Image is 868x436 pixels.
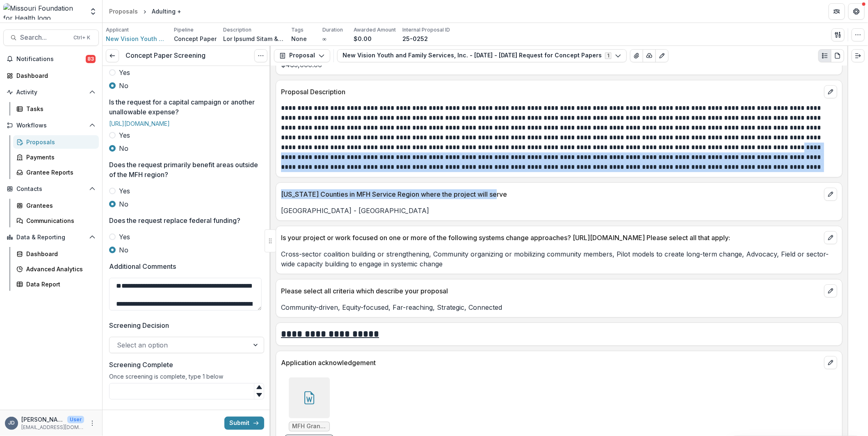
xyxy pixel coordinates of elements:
[26,216,92,225] div: Communications
[13,247,99,261] a: Dashboard
[3,86,99,99] button: Open Activity
[281,189,821,199] p: [US_STATE] Counties in MFH Service Region where the project will serve
[337,49,627,62] button: New Vision Youth and Family Services, Inc. - [DATE] - [DATE] Request for Concept Papers1
[824,231,837,244] button: edit
[3,119,99,132] button: Open Workflows
[21,415,64,424] p: [PERSON_NAME]
[224,416,264,429] button: Submit
[106,34,167,43] a: New Vision Youth and Family Services, Inc.
[322,26,343,34] p: Duration
[72,33,92,42] div: Ctrl + K
[26,138,92,146] div: Proposals
[119,245,128,255] span: No
[109,120,170,127] a: [URL][DOMAIN_NAME]
[126,52,206,59] h3: Concept Paper Screening
[831,49,844,62] button: PDF view
[119,143,128,153] span: No
[16,234,86,241] span: Data & Reporting
[254,49,267,62] button: Options
[26,104,92,113] div: Tasks
[119,199,128,209] span: No
[21,424,84,431] p: [EMAIL_ADDRESS][DOMAIN_NAME]
[824,188,837,201] button: edit
[106,5,185,17] nav: breadcrumb
[152,7,181,16] div: Adulting +
[852,49,865,62] button: Expand right
[8,420,15,426] div: Jessica Daugherty
[223,34,285,43] p: Lor Ipsumd Sitam & Consec Adipisci, Eli. se doeiusm te incidid u laboreet dolor ma aliquaen admin...
[119,232,130,242] span: Yes
[848,3,865,20] button: Get Help
[13,102,99,116] a: Tasks
[13,166,99,179] a: Grantee Reports
[291,34,307,43] p: None
[292,423,326,430] span: MFH Grant Acknowledgement.doc
[13,150,99,164] a: Payments
[13,277,99,291] a: Data Report
[16,56,86,63] span: Notifications
[3,30,99,46] button: Search...
[281,302,837,312] p: Community-driven, Equity-focused, Far-reaching, Strategic, Connected
[824,284,837,297] button: edit
[20,34,69,41] span: Search...
[322,34,327,43] p: ∞
[656,49,669,62] button: Edit as form
[174,26,194,34] p: Pipeline
[16,186,86,193] span: Contacts
[291,26,304,34] p: Tags
[3,231,99,244] button: Open Data & Reporting
[3,52,99,66] button: Notifications83
[630,49,643,62] button: View Attached Files
[16,122,86,129] span: Workflows
[26,265,92,273] div: Advanced Analytics
[119,130,130,140] span: Yes
[109,360,173,370] p: Screening Complete
[281,249,837,269] p: Cross-sector coalition building or strengthening, Community organizing or mobilizing community me...
[274,49,330,62] button: Proposal
[3,69,99,82] a: Dashboard
[354,34,372,43] p: $0.00
[824,356,837,369] button: edit
[281,206,837,216] p: [GEOGRAPHIC_DATA] - [GEOGRAPHIC_DATA]
[86,55,96,63] span: 83
[13,262,99,276] a: Advanced Analytics
[402,26,450,34] p: Internal Proposal ID
[16,71,92,80] div: Dashboard
[26,280,92,288] div: Data Report
[829,3,845,20] button: Partners
[402,34,428,43] p: 25-0252
[223,26,251,34] p: Description
[67,416,84,423] p: User
[106,5,141,17] a: Proposals
[354,26,396,34] p: Awarded Amount
[174,34,217,43] p: Concept Paper
[26,201,92,210] div: Grantees
[109,160,259,179] p: Does the request primarily benefit areas outside of the MFH region?
[13,199,99,212] a: Grantees
[13,135,99,149] a: Proposals
[109,7,138,16] div: Proposals
[106,26,129,34] p: Applicant
[13,214,99,227] a: Communications
[281,358,821,368] p: Application acknowledgement
[3,3,84,20] img: Missouri Foundation for Health logo
[26,250,92,258] div: Dashboard
[16,89,86,96] span: Activity
[3,182,99,195] button: Open Contacts
[109,216,240,225] p: Does the request replace federal funding?
[119,68,130,77] span: Yes
[281,233,821,243] p: Is your project or work focused on one or more of the following systems change approaches? [URL][...
[119,81,128,91] span: No
[281,286,821,296] p: Please select all criteria which describe your proposal
[109,261,176,271] p: Additional Comments
[824,85,837,98] button: edit
[26,153,92,161] div: Payments
[109,97,259,117] p: Is the request for a capital campaign or another unallowable expense?
[87,418,97,428] button: More
[281,87,821,97] p: Proposal Description
[87,3,99,20] button: Open entity switcher
[109,373,264,383] div: Once screening is complete, type 1 below
[818,49,831,62] button: Plaintext view
[109,320,169,330] p: Screening Decision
